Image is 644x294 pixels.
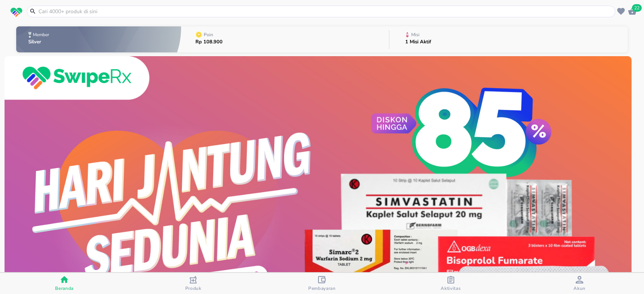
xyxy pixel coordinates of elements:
[55,285,74,291] span: Beranda
[38,8,613,15] input: Cari 4000+ produk di sini
[627,6,638,17] button: 22
[515,273,644,294] button: Akun
[11,8,22,17] img: logo_swiperx_s.bd005f3b.svg
[405,40,431,44] p: 1 Misi Aktif
[181,24,389,54] button: PoinRp 108.900
[632,4,642,12] span: 22
[16,24,181,54] button: MemberSilver
[129,273,257,294] button: Produk
[573,285,586,291] span: Akun
[195,40,223,44] p: Rp 108.900
[411,32,420,37] p: Misi
[441,285,461,291] span: Aktivitas
[33,32,49,37] p: Member
[204,32,213,37] p: Poin
[258,273,386,294] button: Pembayaran
[386,273,515,294] button: Aktivitas
[308,285,336,291] span: Pembayaran
[389,24,628,54] button: Misi1 Misi Aktif
[185,285,201,291] span: Produk
[28,40,51,44] p: Silver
